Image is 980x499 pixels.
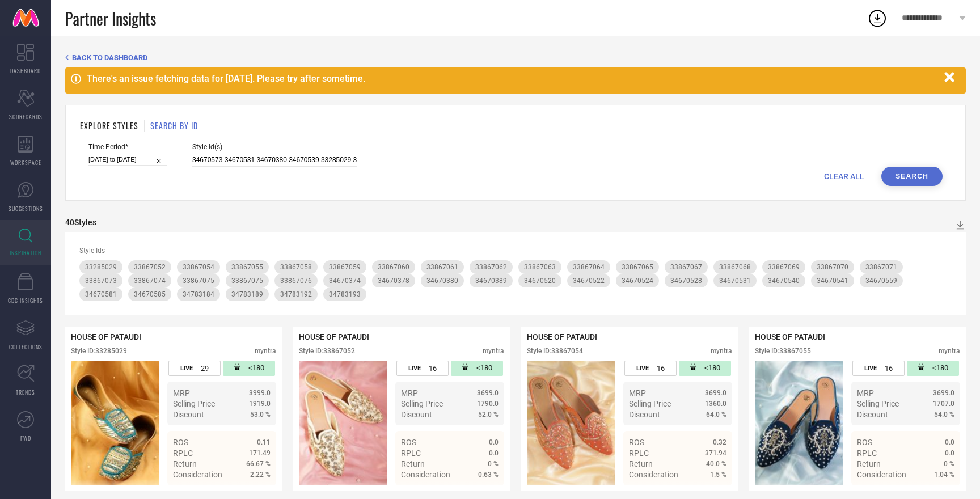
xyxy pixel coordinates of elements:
div: Number of days the style has been live on the platform [168,361,221,376]
span: RPLC [629,449,649,458]
div: myntra [939,347,960,355]
span: 33867067 [670,263,702,271]
span: MRP [629,388,646,397]
span: 33867058 [280,263,312,271]
span: 33867074 [134,277,166,285]
span: DASHBOARD [10,66,41,75]
img: Style preview image [527,361,615,485]
span: Consideration [401,470,450,479]
span: ROS [629,438,644,447]
span: <180 [476,363,492,373]
span: RPLC [173,449,193,458]
span: MRP [857,388,874,397]
span: 33867054 [183,263,214,271]
div: myntra [483,347,504,355]
span: 3699.0 [705,389,726,397]
span: 371.94 [705,449,726,457]
span: LIVE [180,365,193,372]
h1: SEARCH BY ID [150,120,198,132]
span: 16 [429,364,437,373]
span: Style Id(s) [192,143,357,151]
span: <180 [248,363,264,373]
span: Selling Price [401,399,443,408]
span: 16 [885,364,893,373]
div: Number of days the style has been live on the platform [396,361,449,376]
span: Consideration [857,470,906,479]
span: 33867075 [183,277,214,285]
span: Selling Price [629,399,671,408]
img: Style preview image [755,361,843,485]
span: SCORECARDS [9,112,43,121]
div: Number of days the style has been live on the platform [852,361,905,376]
span: ROS [401,438,416,447]
span: FWD [20,434,31,442]
div: There's an issue fetching data for [DATE]. Please try after sometime. [87,73,939,84]
span: 0.32 [713,438,726,446]
span: 33867060 [378,263,409,271]
span: 53.0 % [250,411,271,418]
div: Style Ids [79,247,952,255]
span: Return [857,459,881,468]
span: Selling Price [173,399,215,408]
span: 33867063 [524,263,556,271]
span: 0.63 % [478,471,499,479]
span: LIVE [408,365,421,372]
span: Return [173,459,197,468]
div: Back TO Dashboard [65,53,966,62]
span: 54.0 % [934,411,954,418]
span: 34670524 [622,277,653,285]
input: Enter comma separated style ids e.g. 12345, 67890 [192,154,357,167]
div: Number of days since the style was first listed on the platform [451,361,503,376]
button: Search [881,167,943,186]
span: 33867062 [475,263,507,271]
input: Select time period [88,154,167,166]
span: 34670559 [865,277,897,285]
span: 16 [657,364,665,373]
span: 33867061 [426,263,458,271]
span: 40.0 % [706,460,726,468]
span: SUGGESTIONS [9,204,43,213]
span: Time Period* [88,143,167,151]
span: 33867075 [231,277,263,285]
span: 34670540 [768,277,800,285]
span: 52.0 % [478,411,499,418]
span: HOUSE OF PATAUDI [71,332,141,341]
span: 34670541 [817,277,848,285]
span: 34670374 [329,277,361,285]
span: ROS [857,438,872,447]
span: TRENDS [16,388,35,396]
span: LIVE [864,365,877,372]
span: 33867076 [280,277,312,285]
h1: EXPLORE STYLES [80,120,138,132]
span: 33867071 [865,263,897,271]
span: CDC INSIGHTS [8,296,43,305]
div: Style ID: 33867052 [299,347,355,355]
span: 0.11 [257,438,271,446]
div: Number of days since the style was first listed on the platform [679,361,731,376]
span: 33867069 [768,263,800,271]
span: 34783192 [280,290,312,298]
span: LIVE [636,365,649,372]
span: Discount [401,410,432,419]
div: Click to view image [71,361,159,485]
span: 64.0 % [706,411,726,418]
span: 34670380 [426,277,458,285]
span: 34670378 [378,277,409,285]
span: 34670531 [719,277,751,285]
span: 34670528 [670,277,702,285]
span: MRP [173,388,190,397]
span: Consideration [629,470,678,479]
div: Style ID: 33285029 [71,347,127,355]
span: 1707.0 [933,400,954,408]
div: Number of days since the style was first listed on the platform [223,361,275,376]
span: 1.5 % [710,471,726,479]
span: MRP [401,388,418,397]
span: 34670520 [524,277,556,285]
span: WORKSPACE [10,158,41,167]
span: <180 [932,363,948,373]
div: Style ID: 33867054 [527,347,583,355]
span: HOUSE OF PATAUDI [755,332,825,341]
img: Style preview image [71,361,159,485]
div: Number of days since the style was first listed on the platform [907,361,959,376]
span: 33867055 [231,263,263,271]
